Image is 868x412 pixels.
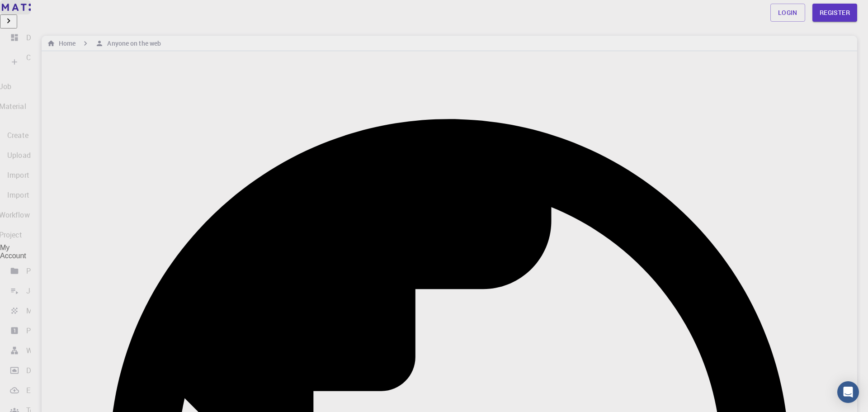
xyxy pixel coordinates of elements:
a: Register [812,4,857,22]
nav: breadcrumb [45,38,163,48]
h6: Home [55,38,75,48]
div: Open Intercom Messenger [837,381,859,403]
a: Login [770,4,805,22]
h6: Anyone on the web [104,38,161,48]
